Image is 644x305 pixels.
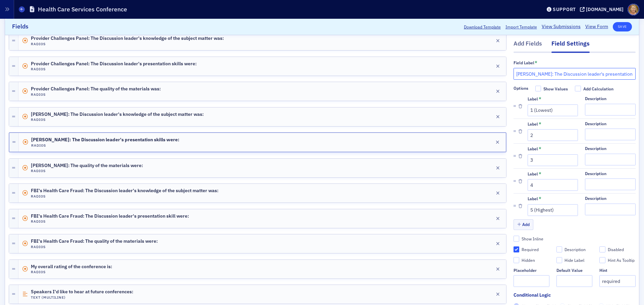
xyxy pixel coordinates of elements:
[585,196,606,201] div: Description
[31,295,133,300] h4: Text (Multiline)
[585,121,606,126] div: Description
[528,147,538,152] div: Label
[580,7,626,12] button: [DOMAIN_NAME]
[522,236,543,242] div: Show Inline
[528,197,538,202] div: Label
[585,96,606,101] div: Description
[514,257,520,263] input: Hidden
[31,42,224,46] h4: Radios
[514,292,551,299] div: Conditional Logic
[31,214,189,219] span: FBI's Health Care Fraud: The Discussion leader's presentation skill were:
[31,61,197,67] span: Provider Challenges Panel: The Discussion leader's presentation skills were:
[31,112,204,117] span: [PERSON_NAME]: The Discussion leader's knowledge of the subject matter was:
[535,60,537,66] abbr: This field is required
[585,171,606,176] div: Description
[608,257,635,263] div: Hint As Tooltip
[522,257,535,263] div: Hidden
[31,86,161,92] span: Provider Challenges Panel: The quality of the materials was:
[31,219,189,224] h4: Radios
[514,247,520,253] input: Required
[31,36,224,41] span: Provider Challenges Panel: The Discussion leader's knowledge of the subject matter was:
[585,146,606,151] div: Description
[599,268,607,273] div: Hint
[31,92,161,97] h4: Radios
[31,143,179,148] h4: Radios
[551,40,590,53] div: Field Settings
[31,270,112,274] h4: Radios
[31,118,204,122] h4: Radios
[514,236,520,242] input: Show Inline
[543,86,568,92] div: Show Values
[31,163,143,168] span: [PERSON_NAME]: The quality of the materials were:
[599,257,605,263] input: Hint As Tooltip
[528,97,538,102] div: Label
[565,257,584,263] div: Hide Label
[528,171,538,176] div: Label
[556,257,562,263] input: Hide Label
[12,22,29,31] h2: Fields
[514,268,537,273] div: Placeholder
[38,5,127,13] h1: Health Care Services Conference
[539,171,541,177] abbr: This field is required
[583,86,613,92] div: Add Calculation
[31,188,218,194] span: FBI's Health Care Fraud: The Discussion leader's knowledge of the subject matter was:
[539,96,541,102] abbr: This field is required
[556,247,562,253] input: Description
[613,22,632,31] button: Save
[464,24,501,30] button: Download Template
[522,247,539,252] div: Required
[514,60,534,65] div: Field Label
[31,169,143,173] h4: Radios
[31,194,218,199] h4: Radios
[31,67,197,71] h4: Radios
[31,289,133,295] span: Speakers I'd like to hear at future conferences:
[556,268,583,273] div: Default Value
[539,196,541,202] abbr: This field is required
[539,121,541,127] abbr: This field is required
[565,247,586,252] div: Description
[505,24,537,30] span: Import Template
[628,4,639,15] span: Profile
[528,122,538,127] div: Label
[586,6,624,12] div: [DOMAIN_NAME]
[535,86,541,92] input: Show Values
[553,6,576,12] div: Support
[575,86,581,92] input: Add Calculation
[608,247,624,252] div: Disabled
[599,247,605,253] input: Disabled
[31,245,158,249] h4: Radios
[31,137,179,143] span: [PERSON_NAME]: The Discussion leader's presentation skills were:
[514,40,542,52] div: Add Fields
[542,23,581,30] a: View Submissions
[31,264,112,270] span: My overall rating of the conference is:
[539,146,541,152] abbr: This field is required
[514,86,528,92] span: Options
[31,239,158,244] span: FBI's Health Care Fraud: The quality of the materials were:
[585,23,608,30] a: View Form
[514,220,534,230] button: Add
